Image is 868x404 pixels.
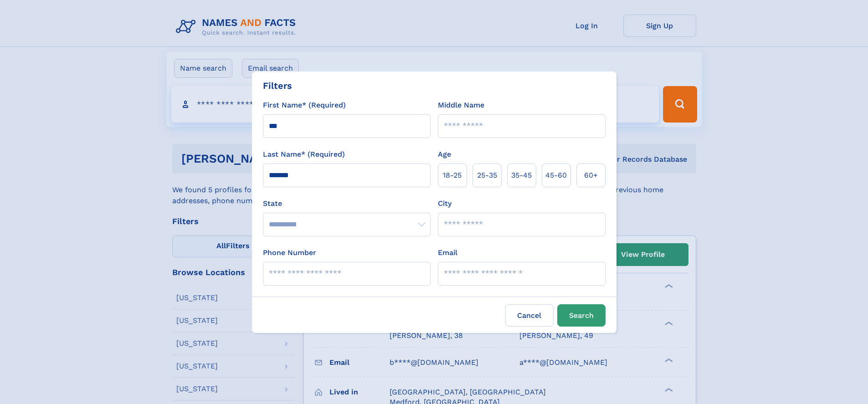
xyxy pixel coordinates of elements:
[263,100,346,111] label: First Name* (Required)
[511,170,532,181] span: 35‑45
[557,304,606,327] button: Search
[545,170,567,181] span: 45‑60
[263,198,431,209] label: State
[477,170,497,181] span: 25‑35
[263,149,345,160] label: Last Name* (Required)
[443,170,462,181] span: 18‑25
[438,100,484,111] label: Middle Name
[438,149,451,160] label: Age
[438,198,452,209] label: City
[505,304,554,327] label: Cancel
[263,247,316,258] label: Phone Number
[584,170,598,181] span: 60+
[438,247,457,258] label: Email
[263,79,292,92] div: Filters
